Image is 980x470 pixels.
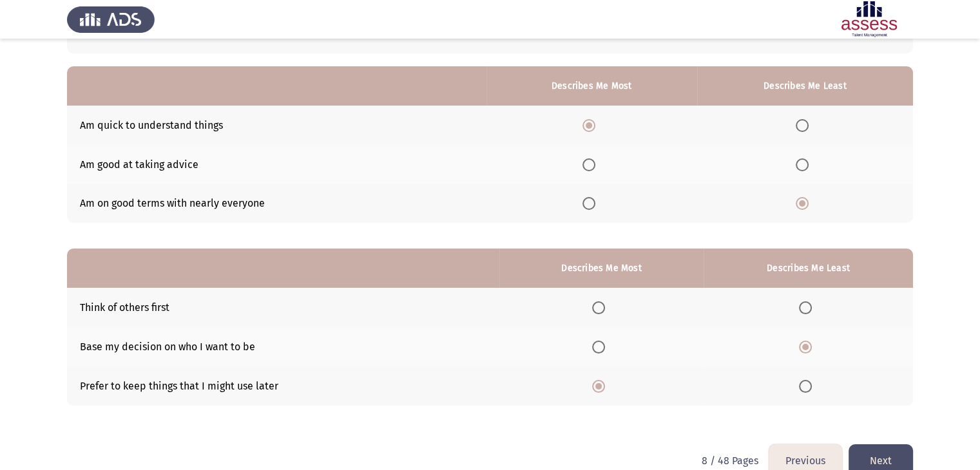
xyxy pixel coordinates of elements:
[796,197,814,209] mat-radio-group: Select an option
[67,1,155,37] img: Assess Talent Management logo
[592,301,610,313] mat-radio-group: Select an option
[799,340,817,352] mat-radio-group: Select an option
[582,158,600,170] mat-radio-group: Select an option
[67,145,486,184] td: Am good at taking advice
[702,455,758,467] p: 8 / 48 Pages
[796,158,814,170] mat-radio-group: Select an option
[796,118,814,131] mat-radio-group: Select an option
[499,249,704,288] th: Describes Me Most
[799,301,817,313] mat-radio-group: Select an option
[582,197,600,209] mat-radio-group: Select an option
[799,379,817,391] mat-radio-group: Select an option
[67,106,486,145] td: Am quick to understand things
[67,327,499,366] td: Base my decision on who I want to be
[592,340,610,352] mat-radio-group: Select an option
[486,66,697,106] th: Describes Me Most
[704,249,913,288] th: Describes Me Least
[825,1,913,37] img: Assessment logo of Development Assessment R1 (EN/AR)
[592,379,610,391] mat-radio-group: Select an option
[67,184,486,223] td: Am on good terms with nearly everyone
[697,66,913,106] th: Describes Me Least
[67,366,499,406] td: Prefer to keep things that I might use later
[67,288,499,327] td: Think of others first
[582,118,600,131] mat-radio-group: Select an option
